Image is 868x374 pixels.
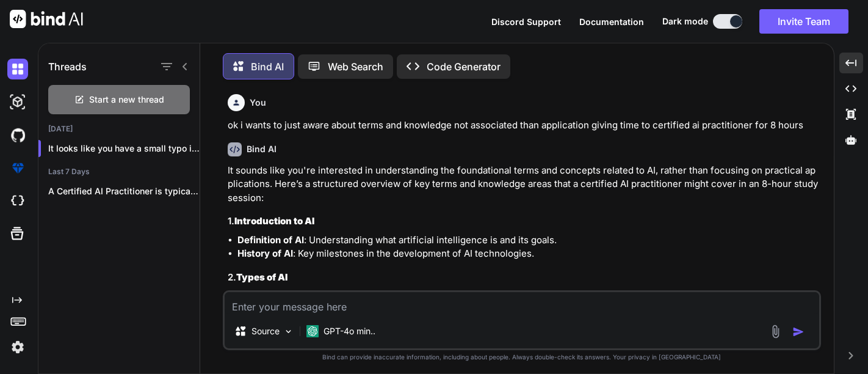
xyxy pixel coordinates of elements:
h2: Last 7 Days [38,167,200,177]
img: darkChat [7,59,28,79]
p: GPT-4o min.. [324,325,375,337]
img: Bind AI [10,10,83,28]
img: cloudideIcon [7,191,28,211]
span: Start a new thread [89,94,164,106]
li: : Differences between AI designed for specific tasks and AI with generalized human-like capabilit... [237,289,819,303]
button: Discord Support [491,15,561,28]
span: Documentation [579,16,644,27]
strong: Types of AI [236,271,288,283]
h6: You [250,97,266,109]
strong: Introduction to AI [234,215,314,227]
img: attachment [769,324,783,339]
h1: Threads [48,59,87,74]
p: Code Generator [427,59,501,74]
h2: [DATE] [38,124,200,134]
h3: 1. [228,215,819,229]
h6: Bind AI [247,143,277,155]
img: GPT-4o mini [306,325,319,337]
h3: 2. [228,271,819,285]
strong: Narrow AI vs. General AI [237,290,347,301]
p: It sounds like you're interested in understanding the foundational terms and concepts related to ... [228,164,819,205]
p: A Certified AI Practitioner is typically someone... [48,185,200,197]
button: Documentation [579,15,644,28]
span: Dark mode [662,15,708,28]
span: Discord Support [491,16,561,27]
img: settings [7,337,28,358]
strong: History of AI [237,248,293,259]
button: Invite Team [759,9,848,34]
p: ok i wants to just aware about terms and knowledge not associated than application giving time to... [228,119,819,133]
img: icon [792,326,805,338]
img: darkAi-studio [7,92,28,112]
img: premium [7,158,28,178]
li: : Understanding what artificial intelligence is and its goals. [237,233,819,248]
p: Source [251,325,280,337]
p: Bind can provide inaccurate information, including about people. Always double-check its answers.... [223,353,821,362]
li: : Key milestones in the development of AI technologies. [237,247,819,261]
img: Pick Models [283,326,294,337]
p: Web Search [328,59,383,74]
p: Bind AI [251,59,284,74]
img: githubDark [7,125,28,145]
strong: Definition of AI [237,234,304,246]
p: It looks like you have a small typo in y... [48,142,200,155]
